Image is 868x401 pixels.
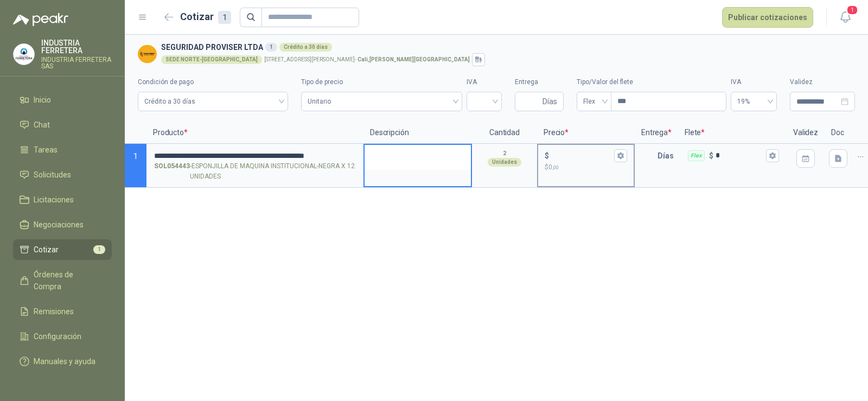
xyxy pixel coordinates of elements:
button: Flex $ [766,149,779,162]
img: Logo peakr [13,13,68,26]
input: $$0,00 [551,151,612,160]
a: Licitaciones [13,189,112,210]
div: Crédito a 30 días [279,43,332,52]
a: Configuración [13,326,112,347]
span: 19% [737,93,770,110]
div: 1 [265,43,277,52]
button: Publicar cotizaciones [722,7,813,28]
a: Inicio [13,90,112,110]
a: Chat [13,114,112,135]
label: Condición de pago [138,77,288,87]
input: SOL054443-ESPONJILLA DE MAQUINA INSTITUCIONAL-NEGRA X 12 UNIDADES [154,152,356,160]
a: Tareas [13,139,112,160]
div: Flex [688,150,705,161]
label: Validez [790,77,855,87]
a: Negociaciones [13,214,112,235]
h3: SEGURIDAD PROVISER LTDA [161,41,851,53]
span: Unitario [308,93,455,110]
a: Manuales y ayuda [13,351,112,372]
label: IVA [467,77,502,87]
button: $$0,00 [614,149,627,162]
p: Precio [537,122,635,144]
p: - ESPONJILLA DE MAQUINA INSTITUCIONAL-NEGRA X 12 UNIDADES [154,161,356,182]
label: Tipo/Valor del flete [577,77,726,87]
p: INDUSTRIA FERRETERA SAS [41,56,112,69]
p: Descripción [363,122,472,144]
span: Días [542,92,557,111]
label: IVA [731,77,777,87]
div: Unidades [488,158,521,167]
a: Solicitudes [13,164,112,185]
span: Órdenes de Compra [34,269,101,292]
span: Manuales y ayuda [34,355,95,367]
span: 1 [133,152,138,161]
p: Entrega [635,122,678,144]
label: Entrega [515,77,564,87]
span: Inicio [34,94,51,106]
span: ,00 [552,164,559,170]
span: Flex [583,93,605,110]
p: Días [658,145,678,167]
span: 0 [548,163,559,171]
p: [STREET_ADDRESS][PERSON_NAME] - [264,57,470,62]
span: Licitaciones [34,194,74,206]
div: SEDE NORTE-[GEOGRAPHIC_DATA] [161,55,262,64]
span: Crédito a 30 días [144,93,282,110]
a: Cotizar1 [13,239,112,260]
p: $ [545,150,549,162]
span: Remisiones [34,305,74,317]
p: Doc [825,122,852,144]
span: Solicitudes [34,169,71,181]
span: 1 [846,5,858,15]
span: Tareas [34,144,58,156]
strong: SOL054443 [154,161,190,182]
p: Cantidad [472,122,537,144]
a: Órdenes de Compra [13,264,112,297]
p: $ [545,162,627,173]
h2: Cotizar [180,9,231,24]
span: Negociaciones [34,219,84,231]
p: $ [709,150,713,162]
span: Configuración [34,330,81,342]
p: Flete [678,122,787,144]
p: 2 [503,149,506,158]
span: Chat [34,119,50,131]
button: 1 [835,8,855,27]
input: Flex $ [716,151,764,160]
strong: Cali , [PERSON_NAME][GEOGRAPHIC_DATA] [358,56,470,62]
p: Producto [146,122,363,144]
div: 1 [218,11,231,24]
span: Cotizar [34,244,59,256]
p: INDUSTRIA FERRETERA [41,39,112,54]
img: Company Logo [138,44,157,63]
label: Tipo de precio [301,77,462,87]
img: Company Logo [14,44,34,65]
a: Remisiones [13,301,112,322]
span: 1 [93,245,105,254]
p: Validez [787,122,825,144]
